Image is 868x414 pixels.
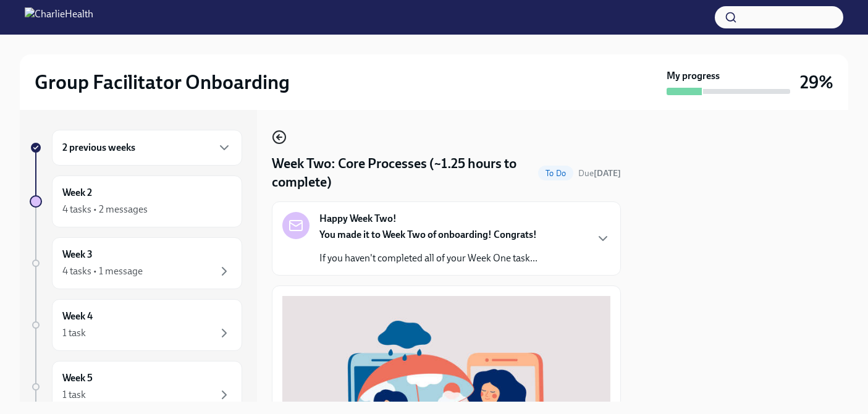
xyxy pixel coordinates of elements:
strong: You made it to Week Two of onboarding! Congrats! [319,229,537,240]
div: 2 previous weeks [52,130,242,166]
h6: Week 3 [62,248,93,261]
h4: Week Two: Core Processes (~1.25 hours to complete) [272,154,533,192]
h3: 29% [800,71,833,93]
div: 1 task [62,388,86,402]
img: CharlieHealth [25,7,93,27]
span: Due [578,168,621,179]
h6: 2 previous weeks [62,141,135,154]
a: Week 51 task [30,361,242,413]
p: If you haven't completed all of your Week One task... [319,251,537,265]
a: Week 24 tasks • 2 messages [30,175,242,227]
div: 1 task [62,326,86,340]
h6: Week 2 [62,186,92,200]
a: Week 34 tasks • 1 message [30,237,242,289]
strong: [DATE] [594,168,621,179]
strong: My progress [667,69,720,83]
strong: Happy Week Two! [319,212,397,226]
h6: Week 4 [62,310,93,323]
h6: Week 5 [62,371,93,385]
span: October 20th, 2025 08:00 [578,167,621,179]
a: Week 41 task [30,299,242,351]
div: 4 tasks • 1 message [62,264,143,278]
div: 4 tasks • 2 messages [62,203,148,216]
span: To Do [538,169,573,178]
h2: Group Facilitator Onboarding [35,70,290,95]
